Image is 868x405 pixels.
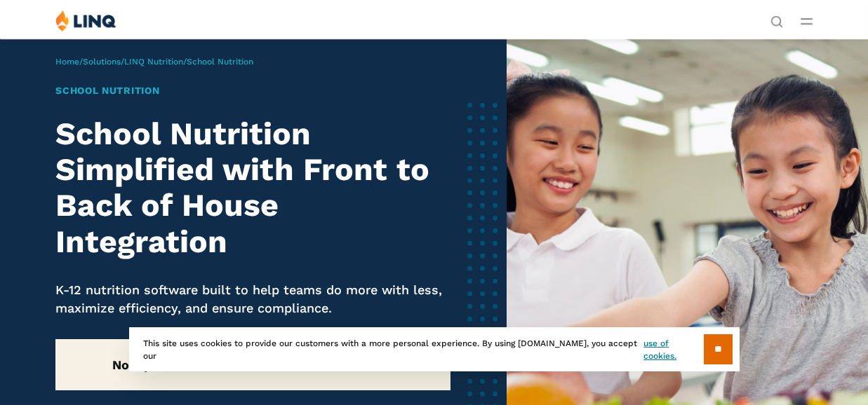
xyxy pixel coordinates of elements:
[129,327,740,371] div: This site uses cookies to provide our customers with a more personal experience. By using [DOMAIN...
[55,83,450,98] h1: School Nutrition
[83,57,121,67] a: Solutions
[55,57,79,67] a: Home
[55,57,253,67] span: / / /
[187,57,253,67] span: School Nutrition
[55,10,116,32] img: LINQ | K‑12 Software
[770,14,783,27] button: Open Search Bar
[643,337,703,362] a: use of cookies.
[55,281,450,317] p: K-12 nutrition software built to help teams do more with less, maximize efficiency, and ensure co...
[124,57,183,67] a: LINQ Nutrition
[55,116,450,259] h2: School Nutrition Simplified with Front to Back of House Integration
[770,10,783,27] nav: Utility Navigation
[801,13,813,29] button: Open Main Menu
